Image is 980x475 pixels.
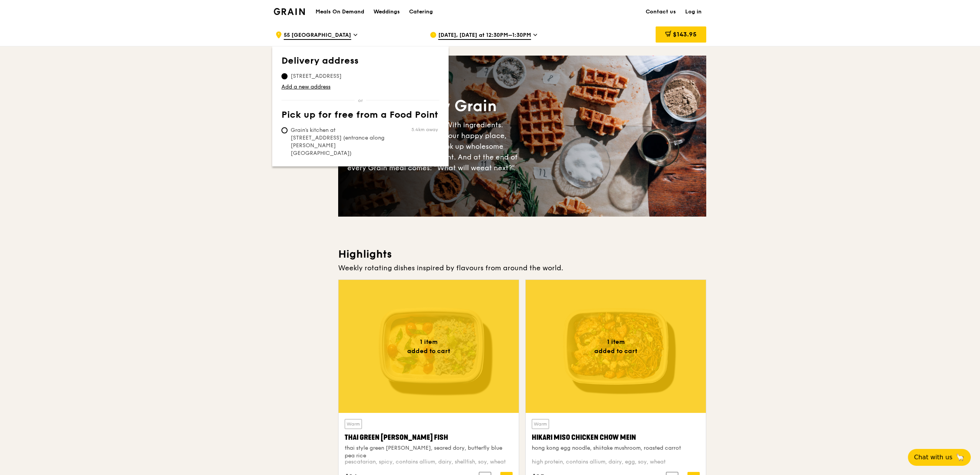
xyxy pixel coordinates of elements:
[338,263,706,273] div: Weekly rotating dishes inspired by flavours from around the world.
[281,56,439,69] th: Delivery address
[281,72,351,80] span: [STREET_ADDRESS]
[281,127,396,157] span: Grain's kitchen at [STREET_ADDRESS] (entrance along [PERSON_NAME][GEOGRAPHIC_DATA])
[409,0,433,23] div: Catering
[673,31,697,38] span: $143.95
[532,432,700,443] div: Hikari Miso Chicken Chow Mein
[373,0,400,23] div: Weddings
[345,419,362,429] div: Warm
[438,31,531,40] span: [DATE], [DATE] at 12:30PM–1:30PM
[681,0,706,23] a: Log in
[345,458,513,466] div: pescatarian, spicy, contains allium, dairy, shellfish, soy, wheat
[914,453,952,462] span: Chat with us
[411,127,438,133] span: 5.4km away
[345,444,513,460] div: thai style green [PERSON_NAME], seared dory, butterfly blue pea rice
[281,83,439,91] a: Add a new address
[908,449,971,466] button: Chat with us🦙
[338,247,706,261] h3: Highlights
[281,110,439,123] th: Pick up for free from a Food Point
[316,8,364,16] h1: Meals On Demand
[532,419,549,429] div: Warm
[274,8,305,15] img: Grain
[480,164,515,172] span: eat next?”
[404,0,437,23] a: Catering
[281,127,288,133] input: Grain's kitchen at [STREET_ADDRESS] (entrance along [PERSON_NAME][GEOGRAPHIC_DATA])5.4km away
[532,458,700,466] div: high protein, contains allium, dairy, egg, soy, wheat
[955,453,965,462] span: 🦙
[532,444,700,452] div: hong kong egg noodle, shiitake mushroom, roasted carrot
[281,73,288,79] input: [STREET_ADDRESS]
[641,0,681,23] a: Contact us
[369,0,404,23] a: Weddings
[345,432,513,443] div: Thai Green [PERSON_NAME] Fish
[284,31,351,40] span: 55 [GEOGRAPHIC_DATA]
